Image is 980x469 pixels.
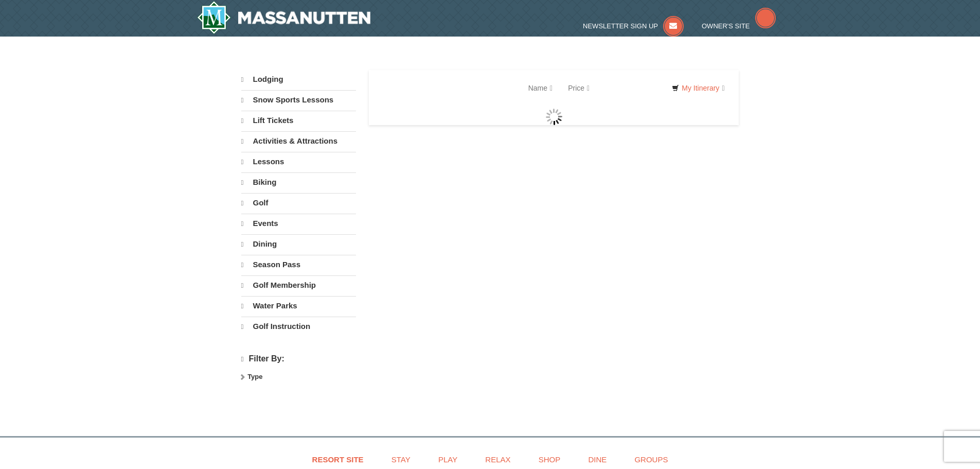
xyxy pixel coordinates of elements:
a: Massanutten Resort [197,1,371,34]
a: Lessons [241,152,356,171]
a: Biking [241,172,356,192]
img: wait gif [546,109,562,125]
a: Golf Membership [241,275,356,295]
a: Dining [241,234,356,254]
a: Events [241,214,356,233]
a: Golf Instruction [241,317,356,336]
a: Lodging [241,70,356,89]
span: Owner's Site [702,22,750,30]
a: Season Pass [241,255,356,274]
a: My Itinerary [665,80,731,96]
a: Snow Sports Lessons [241,90,356,110]
a: Water Parks [241,296,356,316]
a: Owner's Site [702,22,776,30]
span: Newsletter Sign Up [583,22,658,30]
a: Lift Tickets [241,111,356,130]
a: Activities & Attractions [241,131,356,151]
h4: Filter By: [241,354,356,364]
img: Massanutten Resort Logo [197,1,371,34]
a: Newsletter Sign Up [583,22,684,30]
strong: Type [247,373,262,380]
a: Golf [241,193,356,213]
a: Name [521,78,560,98]
a: Price [560,78,597,98]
